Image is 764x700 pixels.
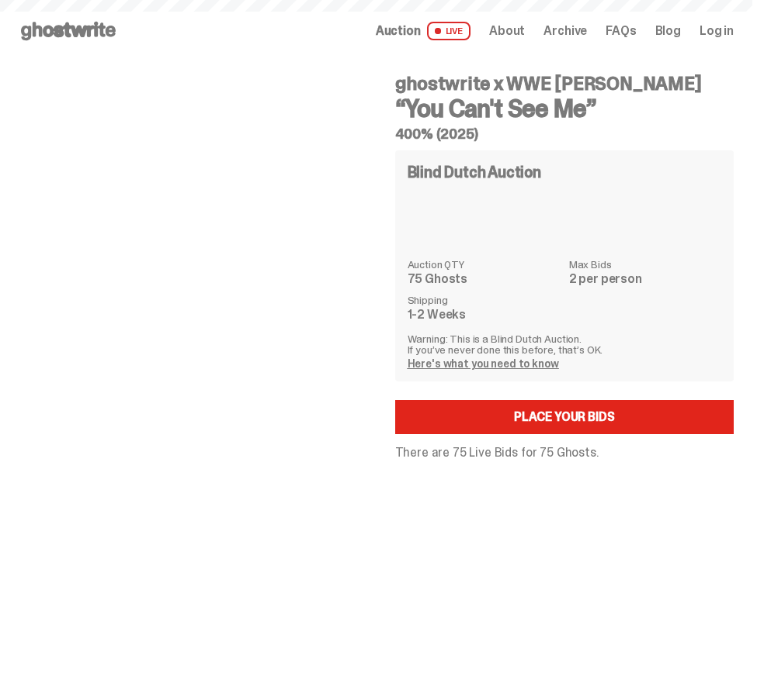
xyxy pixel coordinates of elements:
[408,333,722,355] p: Warning: This is a Blind Dutch Auction. If you’ve never done this before, that’s OK.
[395,447,734,459] p: There are 75 Live Bids for 75 Ghosts.
[408,357,559,371] a: Here's what you need to know
[569,259,721,270] dt: Max Bids
[427,22,471,40] span: LIVE
[408,273,560,285] dd: 75 Ghosts
[700,25,734,37] a: Log in
[376,25,421,37] span: Auction
[395,400,734,434] a: Place your Bids
[408,309,560,321] dd: 1-2 Weeks
[395,96,734,121] h3: “You Can't See Me”
[395,127,734,141] h5: 400% (2025)
[408,259,560,270] dt: Auction QTY
[408,295,560,305] dt: Shipping
[408,164,541,180] h4: Blind Dutch Auction
[543,25,587,37] a: Archive
[569,273,721,285] dd: 2 per person
[489,25,525,37] a: About
[376,22,471,40] a: Auction LIVE
[395,74,734,93] h4: ghostwrite x WWE [PERSON_NAME]
[606,25,636,37] a: FAQs
[655,25,681,37] a: Blog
